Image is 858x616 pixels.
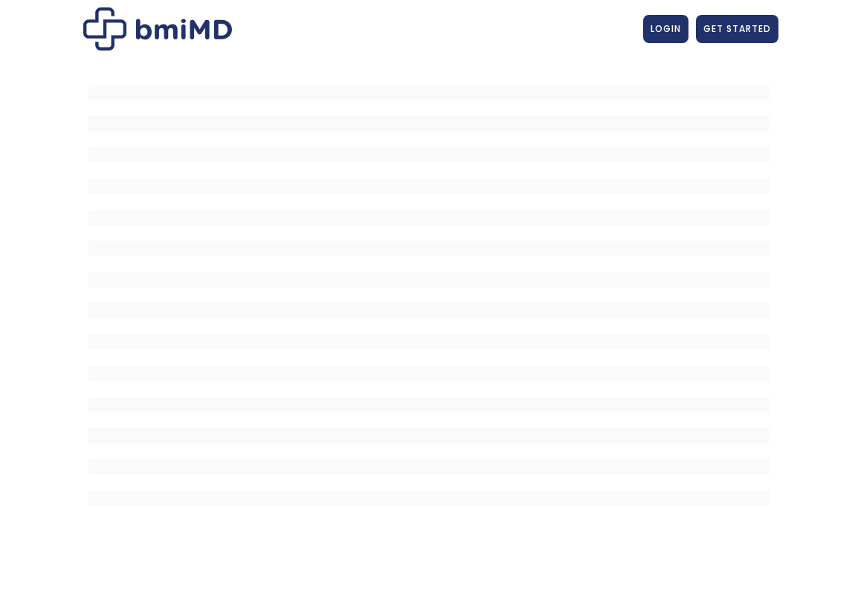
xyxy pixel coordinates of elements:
iframe: MDI Patient Messaging Portal [88,69,770,515]
span: LOGIN [651,22,681,35]
span: GET STARTED [703,22,771,35]
a: LOGIN [643,15,688,43]
a: GET STARTED [696,15,778,43]
img: Patient Messaging Portal [83,7,232,51]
